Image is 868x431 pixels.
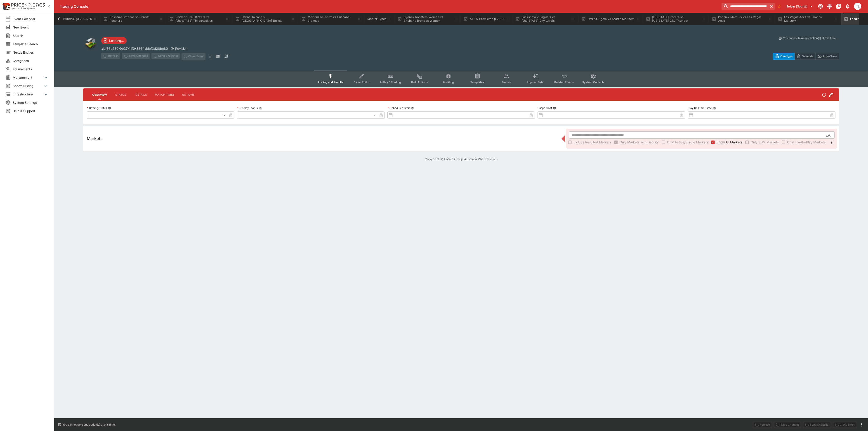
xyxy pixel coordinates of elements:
[527,81,544,84] span: Popular Bets
[109,38,124,43] p: Loading...
[13,109,49,113] span: Help & Support
[816,2,825,10] button: Connected to PK
[802,54,813,59] p: Override
[688,106,712,110] p: Play Resume Time
[794,53,815,60] button: Override
[13,83,43,88] span: Sports Pricing
[824,131,833,139] button: Open
[54,13,100,25] button: Bundesliga 2025/26
[54,157,868,161] p: Copyright © Entain Group Australia Pty Ltd 2025
[853,1,863,11] button: Trent Lewis
[354,81,370,84] span: Detail Editor
[13,42,49,46] span: Template Search
[411,81,428,84] span: Bulk Actions
[513,13,578,25] button: Jacksonville Jaguars vs [US_STATE] City Chiefs
[709,13,774,25] button: Phoenix Mercury vs Las Vegas Aces
[89,89,111,100] button: Overview
[151,89,178,100] button: Match Times
[713,107,716,110] button: Play Resume Time
[13,25,49,30] span: New Event
[167,13,232,25] button: Portland Trail Blazers vs [US_STATE] Timberwolves
[62,423,116,427] p: You cannot take any action(s) at this time.
[13,92,43,97] span: Infrastructure
[11,7,36,9] img: Sportsbook Management
[207,53,213,60] button: more
[111,89,131,100] button: Status
[101,46,168,51] p: Copy To Clipboard
[60,4,720,9] div: Trading Console
[844,2,852,10] button: Notifications
[829,140,835,145] svg: More
[87,106,107,110] p: Betting Status
[314,71,608,87] div: Event type filters
[620,140,659,144] span: Only Markets with Liability
[87,136,103,141] h5: Markets
[722,3,768,10] input: search
[579,13,642,25] button: Detroit Tigers vs Seattle Mariners
[784,3,816,10] button: Select Tenant
[582,81,604,84] span: System Controls
[108,107,111,110] button: Betting Status
[461,13,512,25] button: AFLW Premiership 2025
[443,81,454,84] span: Auditing
[1,2,10,11] img: PriceKinetics Logo
[233,13,298,25] button: Cairns Taipans v [GEOGRAPHIC_DATA] Bullets
[299,13,364,25] button: Melbourne Storm vs Brisbane Broncos
[502,81,511,84] span: Teams
[259,107,262,110] button: Display Status
[13,33,49,38] span: Search
[773,53,839,60] div: Start From
[783,36,836,40] p: You cannot take any action(s) at this time.
[835,2,843,10] button: Documentation
[237,106,258,110] p: Display Status
[11,3,45,7] img: PriceKinetics
[667,140,708,144] span: Only Active/Visible Markets
[387,106,410,110] p: Scheduled Start
[470,81,484,84] span: Templates
[13,75,43,80] span: Management
[83,36,98,51] img: other.png
[773,53,795,60] button: Overtype
[780,54,793,59] p: Overtype
[13,67,49,71] span: Tournaments
[815,53,839,60] button: Auto-Save
[775,13,840,25] button: Las Vegas Aces vs Phoenix Mercury
[365,13,394,25] button: Market Types
[131,89,151,100] button: Details
[395,13,460,25] button: Sydney Roosters Women vs Brisbane Broncos Women
[717,140,742,144] span: Show All Markets
[13,58,49,63] span: Categories
[826,2,834,10] button: Toggle light/dark mode
[643,13,708,25] button: [US_STATE] Pacers vs [US_STATE] City Thunder
[751,140,779,144] span: Only SGM Markets
[776,3,783,10] button: No Bookmarks
[13,17,49,21] span: Event Calendar
[538,106,552,110] p: Suspend At
[787,140,826,144] span: Only Live/In-Play Markets
[175,46,187,51] p: Revision
[178,89,198,100] button: Actions
[411,107,414,110] button: Scheduled Start
[553,107,556,110] button: Suspend At
[854,3,861,10] div: Trent Lewis
[318,81,344,84] span: Pricing and Results
[13,100,49,105] span: System Settings
[554,81,574,84] span: Related Events
[101,13,166,25] button: Brisbane Broncos vs Penrith Panthers
[13,50,49,55] span: Nexus Entities
[380,81,401,84] span: InPlay™ Trading
[823,54,837,59] p: Auto-Save
[859,422,864,427] button: more
[573,140,611,144] span: Include Resulted Markets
